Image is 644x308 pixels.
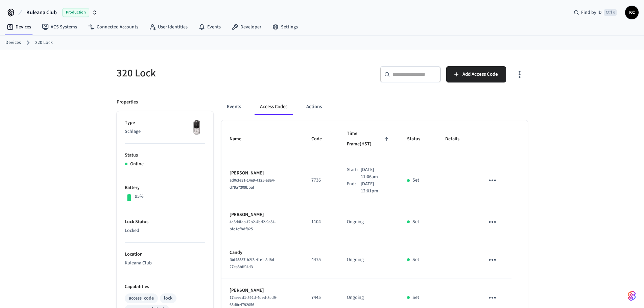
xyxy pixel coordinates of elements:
[311,177,331,184] p: 7736
[626,6,638,19] span: KC
[347,166,360,181] div: Start:
[628,290,636,301] img: SeamLogoGradient.69752ec5.svg
[135,193,144,200] p: 95%
[125,251,205,258] p: Location
[347,128,391,150] span: Time Frame(HST)
[311,134,331,144] span: Code
[117,66,318,80] h5: 320 Lock
[129,295,154,302] div: access_code
[125,227,205,234] p: Locked
[412,218,419,226] p: Set
[230,219,276,232] span: 4c3d4fab-f2b2-4bd2-9a34-bfc1cfbdf825
[193,21,226,33] a: Events
[412,256,419,263] p: Set
[230,177,275,190] span: ad0cfe31-14e9-4125-a8a4-d79a7309bbaf
[412,294,419,301] p: Set
[446,66,506,82] button: Add Access Code
[230,170,295,177] p: [PERSON_NAME]
[1,21,37,33] a: Devices
[625,6,639,19] button: KC
[125,128,205,135] p: Schlage
[35,39,53,46] a: 320 Lock
[188,119,205,136] img: Yale Assure Touchscreen Wifi Smart Lock, Satin Nickel, Front
[407,134,429,144] span: Status
[568,6,622,19] div: Find by IDCtrl K
[62,8,89,17] span: Production
[230,249,295,256] p: Candy
[221,99,246,115] button: Events
[361,181,391,195] p: [DATE] 12:01pm
[361,166,391,181] p: [DATE] 11:06am
[117,99,138,106] p: Properties
[604,9,617,16] span: Ctrl K
[230,134,250,144] span: Name
[130,161,144,168] p: Online
[226,21,267,33] a: Developer
[311,256,331,263] p: 4475
[125,119,205,126] p: Type
[221,99,528,115] div: ant example
[125,152,205,159] p: Status
[339,241,399,279] td: Ongoing
[82,21,144,33] a: Connected Accounts
[255,99,293,115] button: Access Codes
[311,218,331,226] p: 1104
[125,260,205,267] p: Kuleana Club
[125,184,205,191] p: Battery
[301,99,327,115] button: Actions
[347,181,360,195] div: End:
[230,257,276,270] span: f0d45537-b2f3-41e1-8d8d-27ea3bff04d3
[581,9,602,16] span: Find by ID
[339,203,399,241] td: Ongoing
[445,134,468,144] span: Details
[144,21,193,33] a: User Identities
[267,21,303,33] a: Settings
[230,211,295,218] p: [PERSON_NAME]
[26,8,57,17] span: Kuleana Club
[462,70,498,79] span: Add Access Code
[125,218,205,226] p: Lock Status
[125,283,205,290] p: Capabilities
[37,21,82,33] a: ACS Systems
[412,177,419,184] p: Set
[164,295,172,302] div: lock
[311,294,331,301] p: 7445
[230,287,295,294] p: [PERSON_NAME]
[230,295,277,308] span: 17aeecd1-592d-4ded-8cd9-65d8c4792056
[5,39,21,46] a: Devices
